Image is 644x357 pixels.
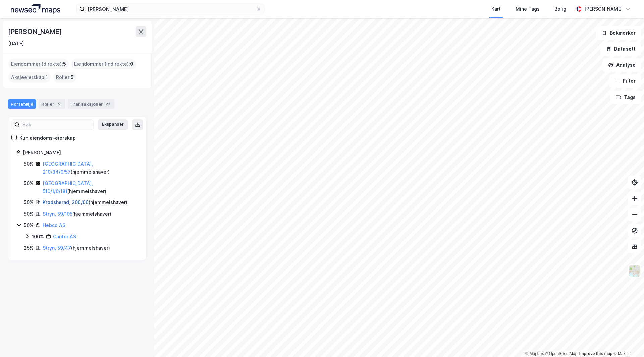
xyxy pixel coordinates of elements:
div: Eiendommer (direkte) : [8,59,69,69]
a: Cantor AS [53,234,76,239]
input: Søk [20,120,93,130]
div: [PERSON_NAME] [8,26,63,37]
div: [PERSON_NAME] [584,5,623,13]
a: Stryn, 59/47 [43,245,71,251]
button: Ekspander [98,119,128,130]
img: logo.a4113a55bc3d86da70a041830d287a7e.svg [11,4,60,14]
div: Kun eiendoms-eierskap [19,134,76,142]
span: 5 [63,60,66,68]
div: Bolig [554,5,566,13]
a: OpenStreetMap [545,351,578,356]
div: [PERSON_NAME] [23,148,138,157]
div: ( hjemmelshaver ) [43,198,127,206]
a: Krødsherad, 206/66 [43,199,89,205]
div: [DATE] [8,40,24,48]
input: Søk på adresse, matrikkel, gårdeiere, leietakere eller personer [85,4,256,14]
a: Hebco AS [43,222,65,228]
div: 100% [32,233,44,241]
div: 50% [24,198,34,206]
div: Mine Tags [516,5,540,13]
div: 25% [24,244,34,252]
span: 5 [71,73,74,81]
div: Kart [491,5,501,13]
div: ( hjemmelshaver ) [43,244,110,252]
div: 50% [24,221,34,229]
div: 50% [24,160,34,168]
button: Tags [610,91,641,104]
iframe: Chat Widget [610,325,644,357]
div: Roller : [53,72,76,83]
img: Z [628,264,641,277]
div: 50% [24,210,34,218]
button: Datasett [600,42,641,56]
a: Stryn, 59/105 [43,211,72,217]
a: Improve this map [579,351,612,356]
span: 1 [46,73,48,81]
button: Bokmerker [596,26,641,40]
div: 5 [56,101,62,107]
span: 0 [130,60,133,68]
div: 23 [104,101,112,107]
button: Analyse [602,58,641,72]
div: Eiendommer (Indirekte) : [71,59,136,69]
div: Roller [39,99,65,109]
div: Portefølje [8,99,36,109]
a: Mapbox [525,351,544,356]
div: ( hjemmelshaver ) [43,160,138,176]
div: ( hjemmelshaver ) [43,210,111,218]
div: Transaksjoner [68,99,114,109]
div: Aksjeeierskap : [8,72,51,83]
button: Filter [609,74,641,88]
a: [GEOGRAPHIC_DATA], 210/34/0/57 [43,161,93,175]
a: [GEOGRAPHIC_DATA], 510/1/0/181 [43,180,93,194]
div: 50% [24,179,34,187]
div: ( hjemmelshaver ) [43,179,138,195]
